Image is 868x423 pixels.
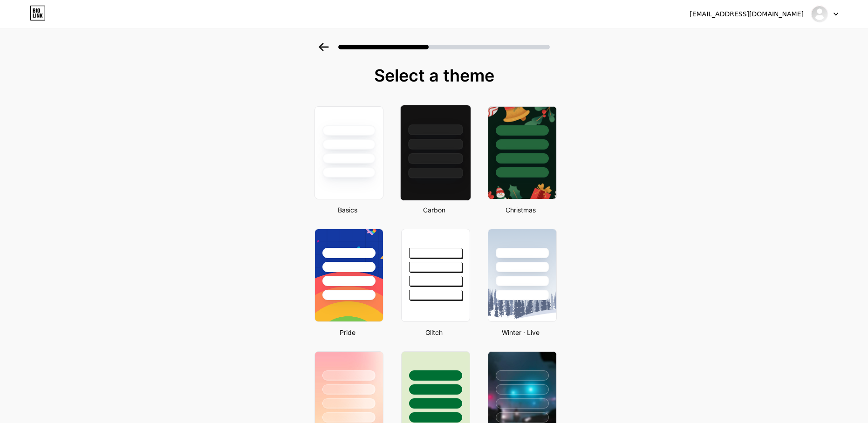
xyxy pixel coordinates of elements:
[485,205,557,215] div: Christmas
[811,5,828,23] img: bradyn Kiedrowski
[312,327,383,337] div: Pride
[311,66,558,85] div: Select a theme
[690,9,804,19] div: [EMAIL_ADDRESS][DOMAIN_NAME]
[312,205,383,215] div: Basics
[398,327,470,337] div: Glitch
[485,327,557,337] div: Winter · Live
[398,205,470,215] div: Carbon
